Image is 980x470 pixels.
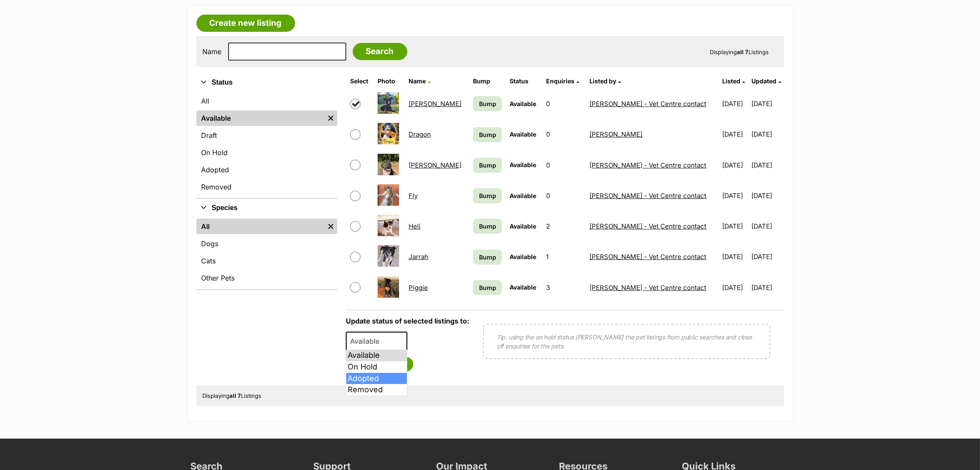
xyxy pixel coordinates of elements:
td: [DATE] [751,273,783,302]
td: [DATE] [719,273,751,302]
td: [DATE] [719,89,751,119]
a: On Hold [196,145,337,160]
input: Search [353,43,407,60]
span: Bump [479,283,496,292]
th: Status [506,74,542,88]
span: Bump [479,191,496,200]
span: Bump [479,253,496,262]
a: All [196,93,337,109]
span: Available [510,223,536,230]
td: [DATE] [751,181,783,211]
li: On Hold [346,361,407,373]
a: Bump [473,188,502,203]
span: Available [510,131,536,138]
a: Listed [722,77,745,85]
label: Name [203,48,222,55]
a: Bump [473,280,502,295]
span: Displaying Listings [203,392,262,399]
li: Available [346,350,407,361]
div: Species [196,217,337,289]
a: Available [196,110,324,126]
td: 1 [543,242,585,272]
td: [DATE] [719,211,751,241]
a: Enquiries [546,77,579,85]
span: Bump [479,130,496,139]
a: Other Pets [196,270,337,286]
a: Draft [196,128,337,143]
a: [PERSON_NAME] - Vet Centre contact [589,100,706,108]
td: [DATE] [719,242,751,272]
span: Listed by [589,77,616,85]
a: [PERSON_NAME] - Vet Centre contact [589,192,706,200]
a: Name [409,77,430,85]
button: Species [196,202,337,214]
span: Name [409,77,426,85]
span: Listed [722,77,740,85]
a: Bump [473,250,502,265]
span: Available [347,335,388,347]
a: All [196,219,324,234]
div: Status [196,92,337,198]
li: Adopted [346,373,407,385]
a: Create new listing [196,15,295,32]
a: Updated [751,77,781,85]
span: Displaying Listings [710,49,769,55]
span: Bump [479,161,496,170]
td: [DATE] [719,150,751,180]
td: [DATE] [719,119,751,149]
a: Dragon [409,130,431,138]
span: translation missing: en.admin.listings.index.attributes.enquiries [546,77,574,85]
span: Available [510,100,536,107]
span: Available [510,161,536,168]
td: 2 [543,211,585,241]
td: 0 [543,119,585,149]
a: Bump [473,158,502,173]
a: Bump [473,96,502,111]
strong: all 7 [737,49,749,55]
a: Listed by [589,77,621,85]
a: Removed [196,179,337,195]
span: Available [510,253,536,260]
a: [PERSON_NAME] - Vet Centre contact [589,253,706,261]
li: Removed [346,384,407,396]
span: Updated [751,77,776,85]
a: Heli [409,222,421,230]
a: Bump [473,219,502,234]
span: Available [346,332,408,351]
a: Cats [196,253,337,269]
a: Piggie [409,284,428,292]
a: [PERSON_NAME] [409,161,461,169]
span: Available [510,192,536,199]
a: Jarrah [409,253,428,261]
a: [PERSON_NAME] [409,100,461,108]
a: Adopted [196,162,337,177]
a: Remove filter [324,219,337,234]
td: [DATE] [751,211,783,241]
td: [DATE] [751,150,783,180]
td: 3 [543,273,585,302]
a: Dogs [196,236,337,251]
span: Bump [479,99,496,108]
th: Bump [470,74,505,88]
a: Fly [409,192,418,200]
a: [PERSON_NAME] - Vet Centre contact [589,284,706,292]
a: Bump [473,127,502,142]
td: [DATE] [751,242,783,272]
button: Status [196,77,337,88]
p: Tip: using the on hold status [PERSON_NAME] the pet listings from public searches and close off e... [497,333,757,351]
span: Available [510,284,536,291]
a: [PERSON_NAME] - Vet Centre contact [589,161,706,169]
td: 0 [543,150,585,180]
td: 0 [543,89,585,119]
span: Bump [479,222,496,231]
a: [PERSON_NAME] [589,130,642,138]
label: Update status of selected listings to: [346,317,469,325]
td: 0 [543,181,585,211]
a: Remove filter [324,110,337,126]
td: [DATE] [751,89,783,119]
strong: all 7 [230,392,241,399]
td: [DATE] [719,181,751,211]
td: [DATE] [751,119,783,149]
th: Select [347,74,373,88]
a: [PERSON_NAME] - Vet Centre contact [589,222,706,230]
